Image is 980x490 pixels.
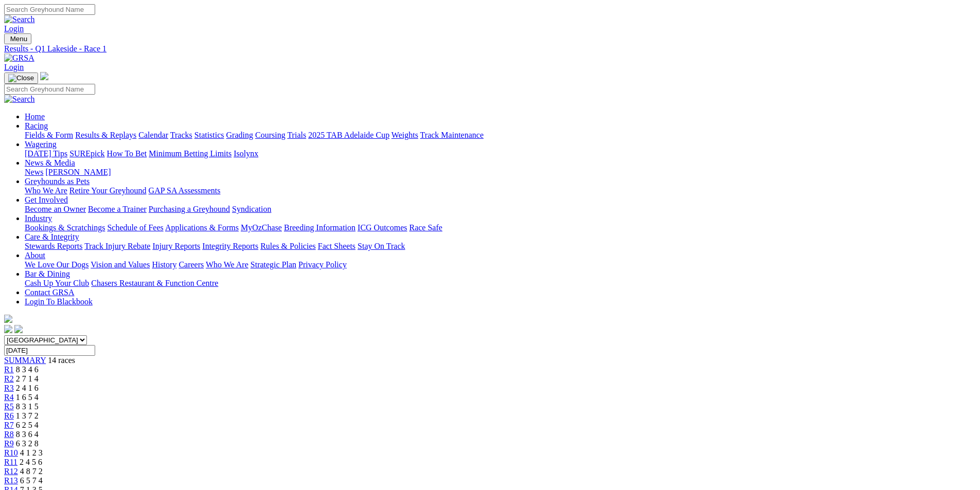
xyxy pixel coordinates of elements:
a: R5 [4,402,14,411]
img: facebook.svg [4,325,12,333]
a: Weights [391,131,418,139]
a: Login To Blackbook [25,297,93,306]
span: 1 6 5 4 [16,393,39,402]
a: Results & Replays [75,131,136,139]
a: How To Bet [107,149,147,158]
input: Select date [4,345,95,356]
a: Breeding Information [284,223,355,232]
a: R13 [4,476,18,485]
span: 2 4 5 6 [20,458,42,466]
a: R11 [4,458,17,466]
a: Chasers Restaurant & Function Centre [91,279,218,287]
a: Coursing [255,131,286,139]
a: Who We Are [206,260,248,269]
a: Isolynx [234,149,258,158]
a: [PERSON_NAME] [45,168,111,176]
a: Trials [287,131,306,139]
a: Industry [25,214,52,223]
span: 14 races [48,356,75,365]
a: SUREpick [69,149,104,158]
a: Injury Reports [152,242,200,250]
a: Integrity Reports [202,242,258,250]
a: R6 [4,411,14,420]
a: Greyhounds as Pets [25,177,90,186]
div: News & Media [25,168,976,177]
a: Schedule of Fees [107,223,163,232]
a: Fact Sheets [318,242,355,250]
a: About [25,251,45,260]
a: Privacy Policy [298,260,347,269]
a: Rules & Policies [260,242,316,250]
span: Menu [10,35,27,43]
div: Racing [25,131,976,140]
a: Careers [179,260,204,269]
div: About [25,260,976,269]
a: Vision and Values [91,260,150,269]
a: MyOzChase [241,223,282,232]
span: 1 3 7 2 [16,411,39,420]
div: Greyhounds as Pets [25,186,976,195]
a: Login [4,63,24,71]
input: Search [4,4,95,15]
a: GAP SA Assessments [149,186,221,195]
button: Toggle navigation [4,72,38,84]
a: Stay On Track [358,242,405,250]
a: Contact GRSA [25,288,74,297]
div: Wagering [25,149,976,158]
img: Search [4,15,35,24]
a: Purchasing a Greyhound [149,205,230,213]
span: R7 [4,421,14,429]
a: Applications & Forms [165,223,239,232]
img: twitter.svg [14,325,23,333]
span: 2 7 1 4 [16,374,39,383]
a: Results - Q1 Lakeside - Race 1 [4,44,976,53]
a: R1 [4,365,14,374]
a: Grading [226,131,253,139]
a: R9 [4,439,14,448]
input: Search [4,84,95,95]
img: logo-grsa-white.png [40,72,48,80]
div: Get Involved [25,205,976,214]
a: R8 [4,430,14,439]
span: 4 8 7 2 [20,467,43,476]
a: News & Media [25,158,75,167]
a: Track Maintenance [420,131,484,139]
img: logo-grsa-white.png [4,315,12,323]
a: We Love Our Dogs [25,260,88,269]
a: R2 [4,374,14,383]
a: R12 [4,467,18,476]
a: 2025 TAB Adelaide Cup [308,131,389,139]
span: 8 3 4 6 [16,365,39,374]
a: Become a Trainer [88,205,147,213]
a: Who We Are [25,186,67,195]
a: Race Safe [409,223,442,232]
a: Statistics [194,131,224,139]
div: Care & Integrity [25,242,976,251]
a: Become an Owner [25,205,86,213]
div: Industry [25,223,976,232]
a: R3 [4,384,14,392]
img: GRSA [4,53,34,63]
a: Racing [25,121,48,130]
span: 8 3 1 5 [16,402,39,411]
span: 6 5 7 4 [20,476,43,485]
a: R4 [4,393,14,402]
a: Home [25,112,45,121]
a: History [152,260,176,269]
a: News [25,168,43,176]
a: [DATE] Tips [25,149,67,158]
a: Stewards Reports [25,242,82,250]
a: SUMMARY [4,356,46,365]
img: Close [8,74,34,82]
span: R10 [4,448,18,457]
a: Retire Your Greyhound [69,186,147,195]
